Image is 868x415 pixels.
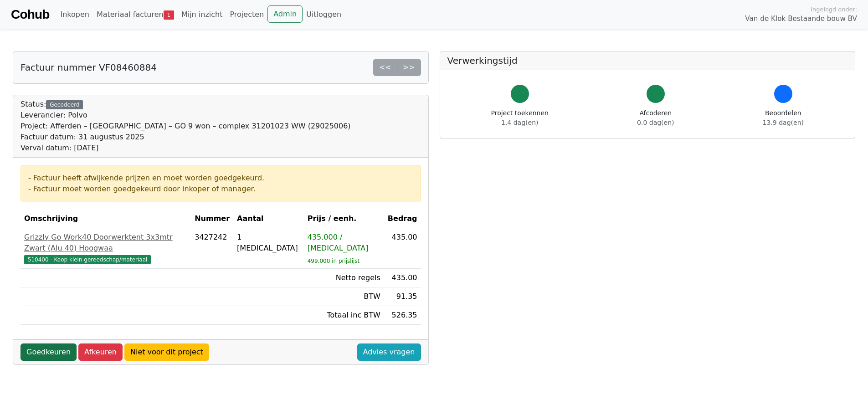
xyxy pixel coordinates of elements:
[11,4,49,26] a: Cohub
[21,110,351,121] div: Leverancier: Polvo
[304,269,384,287] td: Netto regels
[384,287,421,306] td: 91.35
[164,10,174,20] span: 1
[28,173,413,184] div: - Factuur heeft afwijkende prijzen en moet worden goedgekeurd.
[21,121,351,132] div: Project: Afferden – [GEOGRAPHIC_DATA] – GO 9 won – complex 31201023 WW (29025006)
[304,210,384,228] th: Prijs / eenh.
[308,232,380,254] div: 435.000 / [MEDICAL_DATA]
[384,210,421,228] th: Bedrag
[21,99,351,154] div: Status:
[56,5,92,24] a: Inkopen
[267,5,303,23] a: Admin
[46,100,83,109] div: Gecodeerd
[21,343,77,361] a: Goedkeuren
[637,108,674,128] div: Afcoderen
[191,210,233,228] th: Nummer
[501,119,538,126] span: 1.4 dag(en)
[308,258,360,264] sub: 499.000 in prijslijst
[447,55,848,66] h5: Verwerkingstijd
[226,5,267,24] a: Projecten
[384,269,421,287] td: 435.00
[304,287,384,306] td: BTW
[21,143,351,154] div: Verval datum: [DATE]
[384,228,421,269] td: 435.00
[191,228,233,269] td: 3427242
[21,62,157,73] h5: Factuur nummer VF08460884
[28,184,413,195] div: - Factuur moet worden goedgekeurd door inkoper of manager.
[233,210,304,228] th: Aantal
[384,306,421,325] td: 526.35
[78,343,123,361] a: Afkeuren
[93,5,178,24] a: Materiaal facturen1
[745,14,857,24] span: Van de Klok Bestaande bouw BV
[21,132,351,143] div: Factuur datum: 31 augustus 2025
[491,108,549,128] div: Project toekennen
[21,210,191,228] th: Omschrijving
[303,5,345,24] a: Uitloggen
[637,119,674,126] span: 0.0 dag(en)
[124,343,209,361] a: Niet voor dit project
[24,232,187,254] div: Grizzly Go Work40 Doorwerktent 3x3mtr Zwart (Alu 40) Hoogwaa
[24,255,151,264] span: 510400 - Koop klein gereedschap/materiaal
[357,343,421,361] a: Advies vragen
[763,119,804,126] span: 13.9 dag(en)
[24,232,187,265] a: Grizzly Go Work40 Doorwerktent 3x3mtr Zwart (Alu 40) Hoogwaa510400 - Koop klein gereedschap/mater...
[178,5,226,24] a: Mijn inzicht
[304,306,384,325] td: Totaal inc BTW
[237,232,300,254] div: 1 [MEDICAL_DATA]
[763,108,804,128] div: Beoordelen
[811,5,857,14] span: Ingelogd onder:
